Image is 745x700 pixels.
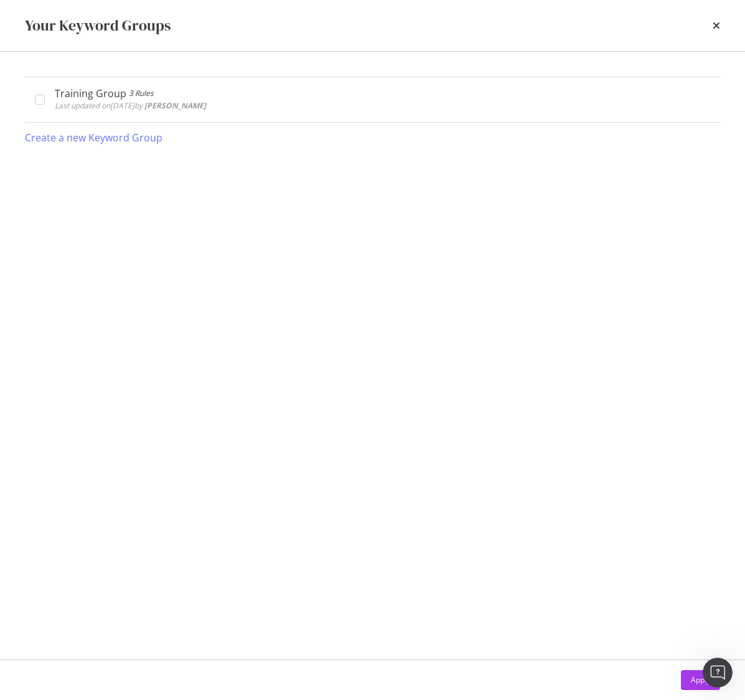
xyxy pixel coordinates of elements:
b: [PERSON_NAME] [144,100,206,111]
span: Last updated on [DATE] by [55,100,206,111]
button: Apply [681,670,720,690]
div: Your Keyword Groups [25,15,171,36]
div: Create a new Keyword Group [25,131,162,145]
div: times [713,15,720,36]
div: 3 Rules [129,87,154,100]
div: Apply [691,674,710,685]
button: Create a new Keyword Group [25,123,162,153]
iframe: Intercom live chat [703,658,733,688]
div: Training Group [55,87,126,100]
